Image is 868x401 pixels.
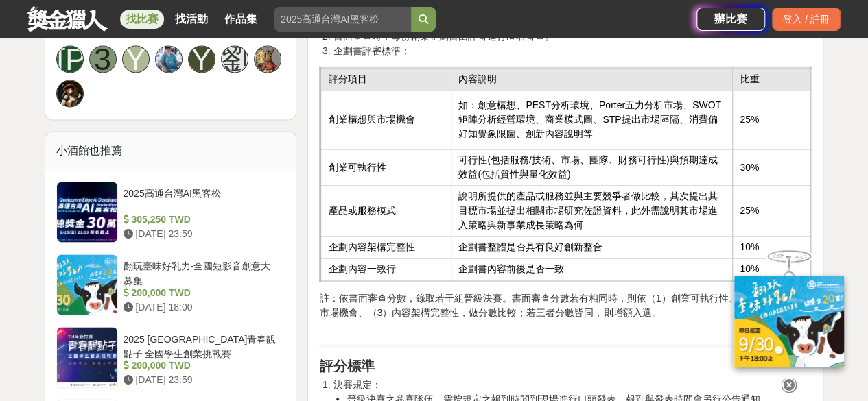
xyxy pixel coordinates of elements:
[772,8,841,31] div: 登入 / 註冊
[124,285,280,300] div: 200,000 TWD
[155,45,183,73] a: Avatar
[734,276,844,367] img: ff197300-f8ee-455f-a0ae-06a3645bc375.jpg
[122,45,150,73] a: Y
[56,80,84,107] a: Avatar
[733,68,811,90] td: 比重
[733,236,811,258] td: 10%
[124,332,280,358] div: 2025 [GEOGRAPHIC_DATA]青春靚點子 全國學生創業挑戰賽
[124,212,280,227] div: 305,250 TWD
[57,80,83,106] img: Avatar
[124,300,280,314] div: [DATE] 18:00
[320,90,451,149] td: 創業構想與市場機會
[254,45,281,73] a: Avatar
[124,372,280,387] div: [DATE] 23:59
[156,46,182,72] img: Avatar
[124,227,280,241] div: [DATE] 23:59
[733,149,811,186] td: 30%
[56,254,285,315] a: 翻玩臺味好乳力-全國短影音創意大募集 200,000 TWD [DATE] 18:00
[89,45,117,73] a: 3
[319,291,812,334] p: 註：依書面審查分數，錄取若干組晉級決賽。書面審查分數若有相同時，則依（1）創業可執行性、（2）創業構想與市場機會、（3）內容架構完整性，做分數比較；若三者分數皆同，則增額入選。
[124,259,280,285] div: 翻玩臺味好乳力-全國短影音創意大募集
[451,149,733,186] td: 可行性(包括服務/技術、市場、團隊、財務可行性)與預期達成效益(包括質性與量化效益)
[124,358,280,372] div: 200,000 TWD
[451,236,733,258] td: 企劃書整體是否具有良好創新整合
[56,45,84,73] a: [PERSON_NAME]
[451,90,733,149] td: 如：創意構想、PEST分析環境、Porter五力分析市場、SWOT矩陣分析經營環境、商業模式圖、STP提出市場區隔、消費偏好知覺象限圖、創新內容說明等
[255,46,281,72] img: Avatar
[320,68,451,90] td: 評分項目
[696,8,765,31] a: 辦比賽
[319,358,374,373] strong: 評分標準
[124,186,280,212] div: 2025高通台灣AI黑客松
[320,258,451,281] td: 企劃內容一致行
[733,90,811,149] td: 25%
[274,7,411,32] input: 2025高通台灣AI黑客松
[45,132,296,170] div: 小酒館也推薦
[451,258,733,281] td: 企劃書內容前後是否一致
[320,236,451,258] td: 企劃內容架構完整性
[120,10,164,29] a: 找比賽
[221,45,248,73] a: 劉
[320,149,451,186] td: 創業可執行性
[169,10,213,29] a: 找活動
[56,326,285,388] a: 2025 [GEOGRAPHIC_DATA]青春靚點子 全國學生創業挑戰賽 200,000 TWD [DATE] 23:59
[219,10,263,29] a: 作品集
[451,68,733,90] td: 內容說明
[188,45,215,73] a: Y
[320,186,451,236] td: 產品或服務模式
[733,186,811,236] td: 25%
[56,181,285,243] a: 2025高通台灣AI黑客松 305,250 TWD [DATE] 23:59
[333,44,812,58] li: 企劃書評審標準：
[451,186,733,236] td: 說明所提供的產品或服務並與主要競爭者做比較，其次提出其目標市場並提出相關市場研究佐證資料，此外需說明其市場進入策略與新事業成長策略為何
